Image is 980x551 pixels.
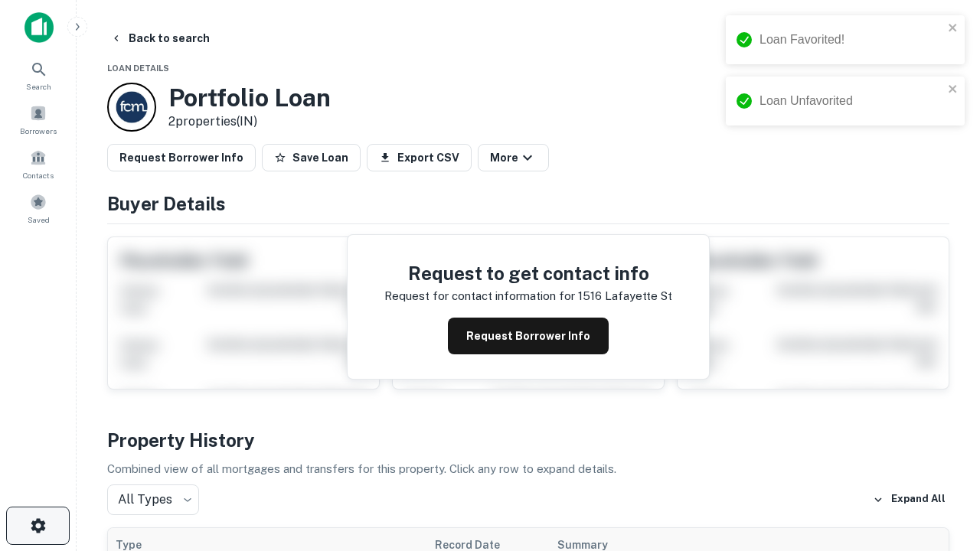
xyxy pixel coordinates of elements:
p: Combined view of all mortgages and transfers for this property. Click any row to expand details. [107,460,949,478]
h4: Request to get contact info [384,259,672,287]
button: More [478,144,549,171]
button: close [948,83,959,97]
button: Export CSV [367,144,472,171]
button: close [948,21,959,36]
span: Saved [28,214,50,226]
button: Request Borrower Info [107,144,256,171]
div: Loan Unfavorited [759,92,943,110]
span: Loan Details [107,64,169,73]
span: Borrowers [20,125,57,137]
p: 2 properties (IN) [168,112,331,131]
div: Loan Favorited! [759,31,943,49]
img: capitalize-icon.png [24,12,54,43]
iframe: Chat Widget [903,380,980,453]
button: Request Borrower Info [448,318,609,354]
button: Back to search [104,24,216,52]
h4: Buyer Details [107,190,949,217]
a: Saved [5,187,72,229]
a: Search [5,54,72,96]
p: Request for contact information for [384,287,575,305]
a: Contacts [5,143,72,184]
div: All Types [107,484,199,515]
h3: Portfolio Loan [168,83,331,112]
button: Save Loan [262,144,361,171]
span: Search [26,80,51,93]
span: Contacts [23,169,54,181]
a: Borrowers [5,99,72,140]
p: 1516 lafayette st [578,287,672,305]
h4: Property History [107,426,949,454]
button: Expand All [869,488,949,511]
